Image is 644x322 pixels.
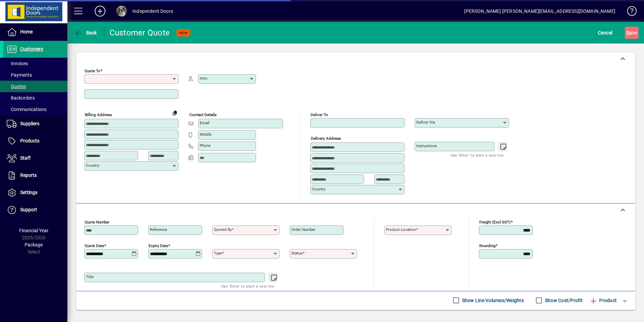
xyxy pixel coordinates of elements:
button: Cancel [596,27,614,39]
span: ave [626,27,637,38]
mat-label: Quote date [85,243,104,248]
span: Settings [20,190,37,195]
span: Back [74,30,97,35]
mat-label: Status [291,251,302,256]
a: Payments [3,69,67,81]
a: Reports [3,167,67,184]
span: S [626,30,629,35]
span: Support [20,207,37,212]
a: Quotes [3,81,67,92]
button: Copy to Delivery address [169,107,180,118]
div: Independent Doors [132,6,173,17]
a: Home [3,24,67,41]
mat-label: Country [86,163,99,168]
span: Payments [7,72,32,78]
mat-label: Quote To [85,69,100,73]
button: Back [73,27,99,39]
button: Product [586,294,620,306]
mat-label: Order number [291,227,316,232]
mat-label: Quoted by [214,227,232,232]
span: Financial Year [19,228,49,233]
mat-hint: Use 'Enter' to start a new line [451,151,504,159]
mat-label: Product location [386,227,416,232]
app-page-header-button: Back [67,27,104,39]
span: Communications [7,107,46,112]
span: Package [25,242,43,247]
div: [PERSON_NAME] [PERSON_NAME][EMAIL_ADDRESS][DOMAIN_NAME] [464,6,615,17]
a: Suppliers [3,115,67,132]
label: Show Cost/Profit [544,297,583,304]
a: Backorders [3,92,67,104]
mat-label: Mobile [200,132,212,137]
mat-label: Email [200,120,210,125]
mat-label: Freight (excl GST) [479,219,511,224]
a: Knowledge Base [622,1,636,23]
mat-label: Deliver via [416,120,435,125]
mat-label: Title [86,274,94,279]
mat-label: Quote number [85,219,109,224]
mat-label: Type [214,251,222,256]
mat-label: Reference [150,227,167,232]
div: Customer Quote [109,27,170,38]
span: Home [20,29,33,34]
span: Staff [20,155,31,161]
span: Customers [20,46,43,52]
a: Staff [3,150,67,167]
span: Quotes [7,84,26,89]
mat-label: Rounding [479,243,495,248]
mat-label: Expiry date [149,243,168,248]
mat-label: Attn [200,76,207,81]
span: Reports [20,172,37,178]
span: Product [589,295,617,306]
a: Products [3,133,67,150]
span: Invoices [7,61,28,66]
a: Settings [3,184,67,201]
button: Save [625,27,639,39]
span: Suppliers [20,121,39,126]
span: Products [20,138,39,143]
mat-label: Country [312,187,325,191]
span: Cancel [598,27,613,38]
a: Invoices [3,58,67,69]
mat-label: Deliver To [311,112,328,117]
button: Add [89,5,111,17]
mat-label: Phone [200,143,211,148]
a: Support [3,202,67,218]
mat-hint: Use 'Enter' to start a new line [221,282,274,290]
label: Show Line Volumes/Weights [461,297,524,304]
mat-label: Instructions [416,143,437,148]
a: Communications [3,104,67,115]
button: Profile [111,5,132,17]
span: Backorders [7,95,35,101]
span: NEW [179,31,188,35]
